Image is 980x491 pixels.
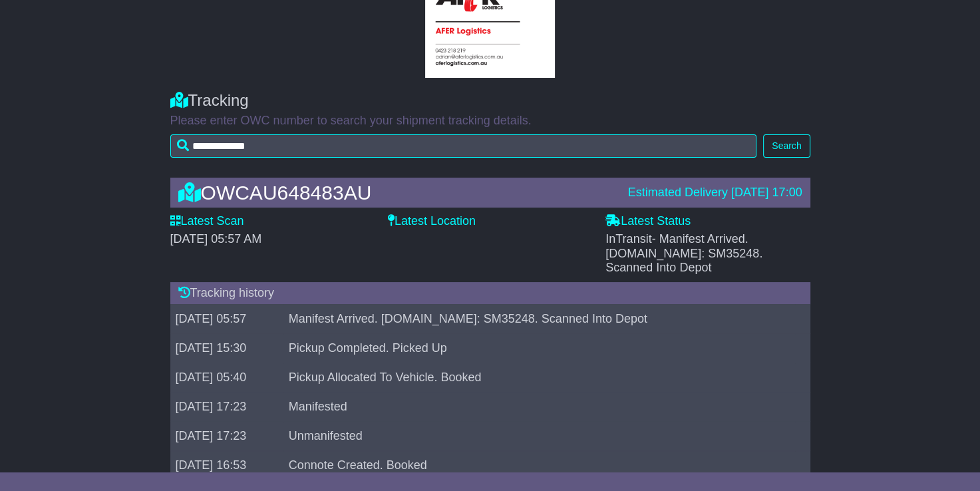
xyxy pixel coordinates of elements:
td: Manifested [283,393,796,422]
span: - Manifest Arrived. [DOMAIN_NAME]: SM35248. Scanned Into Depot [605,232,762,274]
td: Pickup Allocated To Vehicle. Booked [283,363,796,393]
td: [DATE] 15:30 [170,334,283,363]
p: Please enter OWC number to search your shipment tracking details. [170,114,810,128]
div: Tracking history [170,282,810,305]
td: Manifest Arrived. [DOMAIN_NAME]: SM35248. Scanned Into Depot [283,305,796,334]
td: Pickup Completed. Picked Up [283,334,796,363]
td: [DATE] 17:23 [170,393,283,422]
div: OWCAU648483AU [172,182,621,204]
td: Unmanifested [283,422,796,451]
td: [DATE] 05:40 [170,363,283,393]
label: Latest Status [605,214,691,229]
div: Tracking [170,91,810,110]
label: Latest Scan [170,214,244,229]
td: Connote Created. Booked [283,451,796,480]
span: InTransit [605,232,762,274]
span: [DATE] 05:57 AM [170,232,262,245]
td: [DATE] 17:23 [170,422,283,451]
label: Latest Location [388,214,476,229]
td: [DATE] 05:57 [170,305,283,334]
div: Estimated Delivery [DATE] 17:00 [628,186,802,200]
button: Search [763,134,810,158]
td: [DATE] 16:53 [170,451,283,480]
